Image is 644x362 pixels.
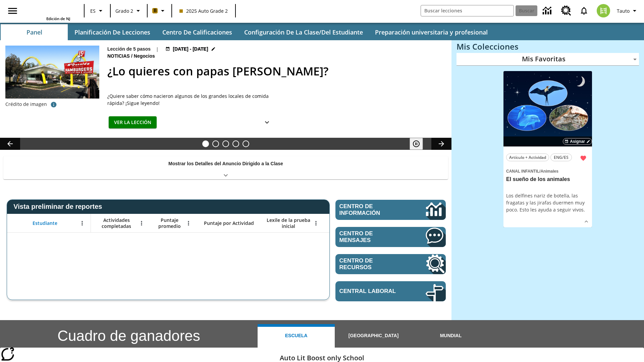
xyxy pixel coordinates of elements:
[173,46,208,53] span: [DATE] - [DATE]
[506,169,539,174] span: Canal Infantil
[164,46,217,53] button: 26 jul - 03 jul Elegir fechas
[156,46,159,53] span: |
[335,281,446,301] a: Central laboral
[506,192,589,213] div: Los delfines nariz de botella, las fragatas y las jirafas duermen muy poco. Esto les ayuda a segu...
[107,53,131,60] span: Noticias
[503,71,592,228] div: lesson details
[153,217,185,229] span: Puntaje promedio
[617,7,630,14] span: Tauto
[134,53,156,60] span: Negocios
[575,2,593,19] a: Notificaciones
[339,288,406,295] span: Central laboral
[506,167,589,175] span: Tema: Canal Infantil/Animales
[311,218,321,228] button: Abrir menú
[570,138,585,144] span: Asignar
[202,140,209,147] button: Diapositiva 1 ¿Lo quieres con papas fritas?
[410,138,430,150] div: Pausar
[554,154,569,161] span: ENG/ES
[614,5,641,17] button: Perfil/Configuración
[539,2,557,20] a: Centro de información
[131,53,132,59] span: /
[370,24,493,40] button: Preparación universitaria y profesional
[3,156,448,179] div: Mostrar los Detalles del Anuncio Dirigido a la Clase
[506,154,549,161] button: Artículo + Actividad
[69,24,156,40] button: Planificación de lecciones
[13,203,105,210] span: Vista preliminar de reportes
[550,154,572,161] button: ENG/ES
[232,140,239,147] button: Diapositiva 4 ¿Cuál es la gran idea?
[90,7,96,14] span: ES
[335,254,446,274] a: Centro de recursos, Se abrirá en una pestaña nueva.
[339,257,406,271] span: Centro de recursos
[33,220,57,226] span: Estudiante
[107,93,275,107] div: ¿Quiere saber cómo nacieron algunos de los grandes locales de comida rápida? ¡Sigue leyendo!
[46,16,70,21] span: Edición de NJ
[581,217,591,227] button: Ver más
[150,5,169,17] button: Boost El color de la clase es anaranjado claro. Cambiar el color de la clase.
[222,140,229,147] button: Diapositiva 3 ¿Los autos del futuro?
[137,218,147,228] button: Abrir menú
[107,63,443,80] h2: ¿Lo quieres con papas fritas?
[509,154,546,161] span: Artículo + Actividad
[593,2,614,19] button: Escoja un nuevo avatar
[563,138,592,145] button: Asignar Elegir fechas
[412,324,489,348] button: Mundial
[457,53,639,66] div: Mis Favoritas
[506,176,589,183] h3: El sueño de los animales
[212,140,219,147] button: Diapositiva 2 Modas que pasaron de moda
[557,2,575,20] a: Centro de recursos, Se abrirá en una pestaña nueva.
[168,160,283,167] p: Mostrar los Detalles del Anuncio Dirigido a la Clase
[107,46,151,53] p: Lección de 5 pasos
[335,324,412,348] button: [GEOGRAPHIC_DATA]
[26,2,70,21] div: Portada
[179,7,228,14] span: 2025 Auto Grade 2
[77,218,87,228] button: Abrir menú
[183,218,194,228] button: Abrir menú
[94,217,139,229] span: Actividades completadas
[157,24,237,40] button: Centro de calificaciones
[115,7,133,14] span: Grado 2
[431,138,451,150] button: Carrusel de lecciones, seguir
[154,6,157,15] span: B
[113,5,145,17] button: Grado: Grado 2, Elige un grado
[540,169,558,174] span: Animales
[539,169,540,174] span: /
[421,5,514,16] input: Buscar campo
[335,200,446,220] a: Centro de información
[1,24,68,40] button: Panel
[239,24,368,40] button: Configuración de la clase/del estudiante
[335,227,446,247] a: Centro de mensajes
[264,217,313,229] span: Lexile de la prueba inicial
[339,230,406,244] span: Centro de mensajes
[260,116,274,129] button: Ver más
[597,4,610,17] img: avatar image
[47,99,60,111] button: Crédito de imagen: McClatchy-Tribune/Tribune Content Agency LLC/Foto de banco de imágenes Alamy
[339,203,403,217] span: Centro de información
[410,138,423,150] button: Pausar
[457,42,639,51] h3: Mis Colecciones
[577,152,589,164] button: Remover de Favoritas
[3,1,22,21] button: Abrir el menú lateral
[26,3,70,16] a: Portada
[258,324,335,348] button: Escuela
[243,140,249,147] button: Diapositiva 5 Una idea, mucho trabajo
[109,116,157,129] button: Ver la lección
[87,5,108,17] button: Lenguaje: ES, Selecciona un idioma
[5,101,47,108] p: Crédito de imagen
[5,46,99,99] img: Uno de los primeros locales de McDonald's, con el icónico letrero rojo y los arcos amarillos.
[204,220,254,226] span: Puntaje por Actividad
